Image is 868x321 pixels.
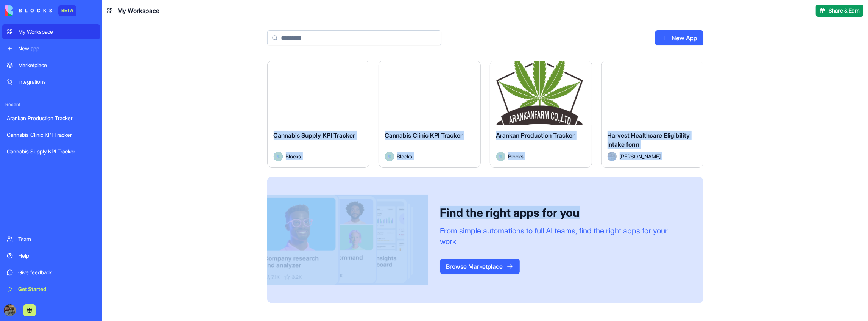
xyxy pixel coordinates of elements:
a: BETA [5,5,76,16]
span: Arankan Production Tracker [496,132,575,139]
span: Blocks [397,152,413,160]
a: Cannabis Clinic KPI Tracker [2,127,100,142]
a: Browse Marketplace [440,259,520,274]
div: BETA [58,5,76,16]
div: From simple automations to full AI teams, find the right apps for your work [440,225,685,247]
a: Cannabis Clinic KPI TrackerAvatarBlocks [379,61,481,168]
span: Blocks [508,152,524,160]
div: New app [18,45,95,52]
img: Avatar [385,152,394,161]
div: Team [18,235,95,243]
a: Team [2,232,100,247]
img: ACg8ocLckqTCADZMVyP0izQdSwexkWcE6v8a1AEXwgvbafi3xFy3vSx8=s96-c [4,304,16,316]
a: Harvest Healthcare Eligibility Intake formAvatar[PERSON_NAME] [601,61,703,168]
div: Cannabis Supply KPI Tracker [7,148,95,155]
span: Cannabis Supply KPI Tracker [274,132,355,139]
a: Arankan Production TrackerAvatarBlocks [490,61,592,168]
div: Find the right apps for you [440,206,685,219]
button: Share & Earn [816,5,863,17]
div: My Workspace [18,28,95,36]
div: Integrations [18,78,95,86]
div: Arankan Production Tracker [7,114,95,122]
a: Get Started [2,282,100,297]
span: Cannabis Clinic KPI Tracker [385,132,463,139]
img: Avatar [496,152,505,161]
a: Cannabis Supply KPI Tracker [2,144,100,159]
img: Frame_181_egmpey.png [267,195,428,285]
span: Share & Earn [829,7,860,14]
a: New App [655,30,703,45]
img: Avatar [608,152,617,161]
div: Give feedback [18,269,95,276]
a: New app [2,41,100,56]
span: Blocks [286,152,301,160]
a: Help [2,248,100,263]
a: Marketplace [2,58,100,73]
span: [PERSON_NAME] [620,152,661,160]
img: logo [5,5,52,16]
span: Recent [2,102,100,108]
img: Avatar [274,152,283,161]
a: Cannabis Supply KPI TrackerAvatarBlocks [267,61,369,168]
a: Integrations [2,74,100,89]
a: Give feedback [2,265,100,280]
span: My Workspace [117,6,159,15]
div: Marketplace [18,61,95,69]
div: Get Started [18,285,95,293]
a: My Workspace [2,24,100,39]
div: Help [18,252,95,260]
span: Harvest Healthcare Eligibility Intake form [608,132,690,148]
div: Cannabis Clinic KPI Tracker [7,131,95,139]
a: Arankan Production Tracker [2,111,100,126]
